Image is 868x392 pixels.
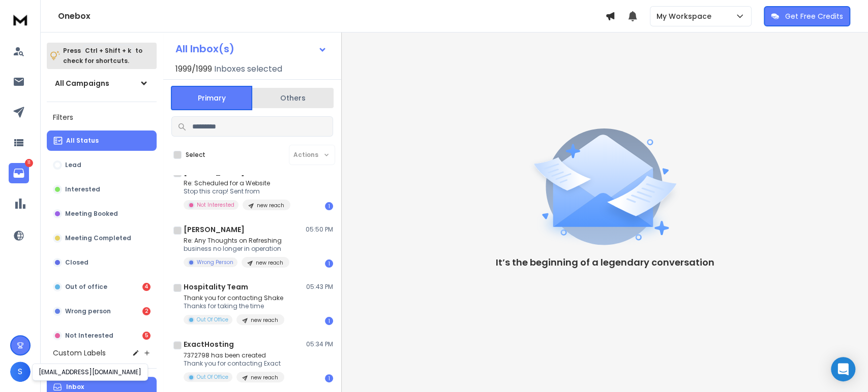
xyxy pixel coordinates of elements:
h1: All Campaigns [55,78,109,88]
button: Not Interested5 [47,325,157,346]
p: 05:43 PM [306,283,333,291]
p: Thank you for contacting Shake [184,294,284,302]
p: Out of office [65,283,107,291]
p: Lead [65,161,81,169]
button: Wrong person2 [47,301,157,321]
img: logo [10,10,31,29]
p: All Status [66,137,99,145]
p: 7372798 has been created [184,351,284,360]
p: 05:50 PM [306,225,333,234]
div: 1 [325,202,333,210]
button: All Status [47,130,157,151]
p: Wrong person [65,307,111,315]
p: Meeting Completed [65,234,131,242]
p: Closed [65,258,88,267]
p: new reach [256,259,283,267]
button: All Campaigns [47,73,157,93]
p: Meeting Booked [65,210,118,218]
div: 2 [142,307,151,315]
p: new reach [251,316,278,324]
p: My Workspace [656,11,715,21]
div: Open Intercom Messenger [831,357,855,381]
p: Not Interested [65,332,113,340]
button: Get Free Credits [764,6,850,26]
div: [EMAIL_ADDRESS][DOMAIN_NAME] [32,364,148,381]
label: Select [186,151,205,159]
p: It’s the beginning of a legendary conversation [496,255,714,270]
h3: Custom Labels [53,348,106,358]
button: Interested [47,179,157,200]
p: Stop this crap! Sent from [184,187,290,195]
button: Meeting Booked [47,204,157,224]
button: All Inbox(s) [167,39,335,59]
div: 4 [142,283,151,291]
p: 05:34 PM [306,340,333,348]
h3: Filters [47,110,157,124]
p: Out Of Office [197,316,228,323]
h1: Hospitality Team [184,282,248,292]
p: Get Free Credits [785,11,843,21]
p: Inbox [66,383,84,391]
button: Out of office4 [47,277,157,297]
h1: All Inbox(s) [175,44,234,54]
h1: [PERSON_NAME] [184,224,245,235]
button: Lead [47,155,157,175]
div: 1 [325,317,333,325]
span: Ctrl + Shift + k [83,45,133,56]
button: Primary [171,86,252,110]
p: new reach [251,374,278,381]
div: 1 [325,259,333,268]
p: Thanks for taking the time [184,302,284,310]
p: Thank you for contacting Exact [184,360,284,368]
p: Interested [65,185,100,193]
span: 1999 / 1999 [175,63,212,75]
p: Re: Scheduled for a Website [184,179,290,187]
button: S [10,362,31,382]
p: Re: Any Thoughts on Refreshing [184,237,289,245]
button: Closed [47,252,157,273]
p: Wrong Person [197,258,233,266]
a: 11 [9,163,29,183]
p: Press to check for shortcuts. [63,46,142,66]
h3: Inboxes selected [214,63,282,75]
h1: ExactHosting [184,339,234,349]
p: business no longer in operation [184,245,289,253]
div: 5 [142,332,151,340]
p: 11 [25,159,33,167]
p: Out Of Office [197,373,228,381]
p: new reach [257,202,284,209]
button: Meeting Completed [47,228,157,248]
h1: Onebox [58,10,605,22]
button: Others [252,87,334,109]
p: Not Interested [197,201,234,209]
div: 1 [325,374,333,382]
